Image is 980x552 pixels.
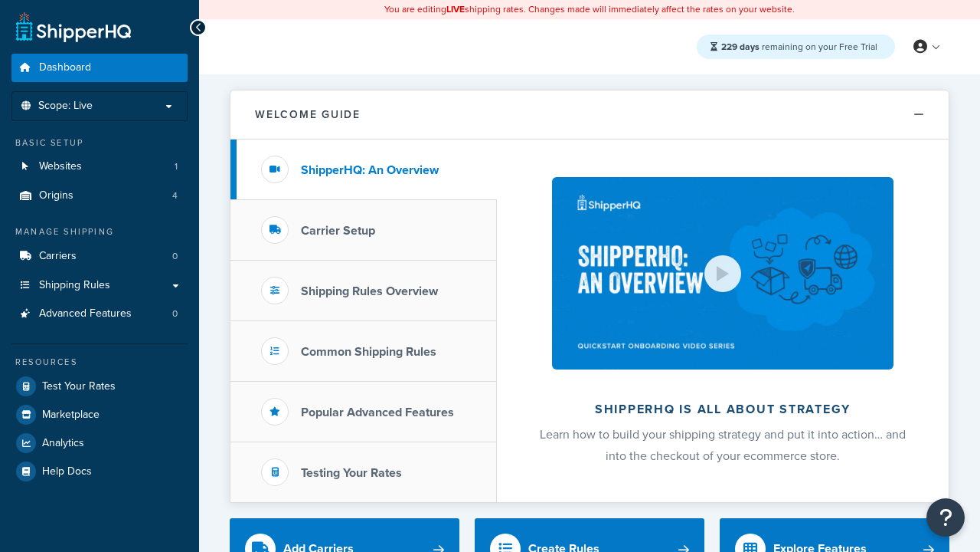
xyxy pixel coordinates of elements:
[301,224,375,238] h3: Carrier Setup
[42,380,116,393] span: Test Your Rates
[230,90,949,140] button: Welcome Guide
[11,54,188,82] a: Dashboard
[11,153,188,181] a: Websites1
[11,242,188,271] li: Carriers
[42,437,84,450] span: Analytics
[537,402,908,416] h2: ShipperHQ is all about strategy
[39,279,110,292] span: Shipping Rules
[172,189,178,202] span: 4
[721,40,877,54] span: remaining on your Free Trial
[301,345,436,359] h3: Common Shipping Rules
[11,429,188,457] a: Analytics
[540,426,906,465] span: Learn how to build your shipping strategy and put it into action… and into the checkout of your e...
[301,284,438,298] h3: Shipping Rules Overview
[175,160,178,173] span: 1
[11,225,188,238] div: Manage Shipping
[11,153,188,181] li: Websites
[11,373,188,400] a: Test Your Rates
[446,2,465,16] b: LIVE
[11,271,188,300] a: Shipping Rules
[39,160,82,173] span: Websites
[42,465,92,478] span: Help Docs
[39,250,77,263] span: Carriers
[552,177,893,370] img: ShipperHQ is all about strategy
[11,136,188,149] div: Basic Setup
[926,498,965,537] button: Open Resource Center
[39,307,132,320] span: Advanced Features
[11,182,188,210] a: Origins4
[38,100,93,113] span: Scope: Live
[301,466,402,480] h3: Testing Your Rates
[172,250,178,263] span: 0
[11,458,188,485] a: Help Docs
[42,409,100,422] span: Marketplace
[301,406,454,419] h3: Popular Advanced Features
[255,109,361,120] h2: Welcome Guide
[11,356,188,369] div: Resources
[301,163,439,177] h3: ShipperHQ: An Overview
[11,401,188,429] a: Marketplace
[11,300,188,328] li: Advanced Features
[39,189,73,202] span: Origins
[39,61,91,74] span: Dashboard
[11,300,188,328] a: Advanced Features0
[721,40,759,54] strong: 229 days
[172,307,178,320] span: 0
[11,242,188,271] a: Carriers0
[11,182,188,210] li: Origins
